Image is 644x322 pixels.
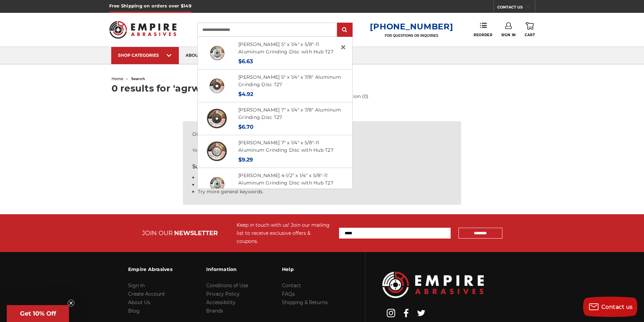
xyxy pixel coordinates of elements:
[238,124,254,130] span: $6.70
[174,229,218,237] span: NEWSLETTER
[128,262,172,276] h3: Empire Abrasives
[238,140,333,153] a: [PERSON_NAME] 7" x 1/4" x 5/8"-11 Aluminum Grinding Disc with Hub T27
[7,305,69,322] div: Get 10% OffClose teaser
[497,3,535,13] a: CONTACT US
[112,76,123,81] a: home
[131,76,145,81] span: search
[525,33,535,37] span: Cart
[238,172,333,186] a: [PERSON_NAME] 4-1/2" x 1/4" x 5/8"-11 Aluminum Grinding Disc with Hub T27
[192,163,452,171] h5: Suggestions:
[112,84,533,93] h1: 0 results for 'agrw-108.07'
[238,107,341,121] a: [PERSON_NAME] 7" x 1/4" x 7/8" Aluminum Grinding Disc T27
[206,282,248,289] a: Conditions of Use
[382,272,484,298] img: Empire Abrasives Logo Image
[206,42,229,65] img: 5" aluminum grinding wheel with hub
[238,58,253,65] span: $6.63
[206,108,229,130] img: 7" Aluminum Grinding Wheel
[128,291,165,297] a: Create Account
[142,229,173,237] span: JOIN OUR
[198,188,452,195] li: Try more general keywords.
[474,22,492,37] a: Reorder
[20,310,56,317] span: Get 10% Off
[206,291,240,297] a: Privacy Policy
[238,41,333,55] a: [PERSON_NAME] 5" x 1/4" x 5/8"-11 Aluminum Grinding Disc with Hub T27
[282,282,301,289] a: Contact
[237,221,332,245] div: Keep in touch with us! Join our mailing list to receive exclusive offers & coupons.
[179,47,214,64] a: about us
[206,299,236,305] a: Accessibility
[474,33,492,37] span: Reorder
[370,33,453,38] p: FOR QUESTIONS OR INQUIRIES
[601,304,633,310] span: Contact us
[525,22,535,37] a: Cart
[238,91,253,97] span: $4.92
[238,156,253,163] span: $9.29
[118,53,172,58] div: SHOP CATEGORIES
[192,147,452,153] p: Your search for " " did not match any products or information.
[206,262,248,276] h3: Information
[340,41,346,54] span: ×
[206,308,223,314] a: Brands
[338,42,349,53] a: Close
[282,262,328,276] h3: Help
[501,33,516,37] span: Sign In
[68,300,74,306] button: Close teaser
[282,291,295,297] a: FAQs
[370,22,453,31] a: [PHONE_NUMBER]
[192,131,452,138] div: Did you mean:
[206,173,229,196] img: Aluminum Grinding Wheel with Hub
[128,282,145,289] a: Sign In
[128,299,150,305] a: About Us
[109,17,177,43] img: Empire Abrasives
[206,141,229,163] img: 7" Aluminum Grinding Wheel with Hub
[282,299,328,305] a: Shipping & Returns
[583,297,637,317] button: Contact us
[128,308,140,314] a: Blog
[238,74,341,88] a: [PERSON_NAME] 5" x 1/4" x 7/8" Aluminum Grinding Disc T27
[338,23,352,37] input: Submit
[206,74,229,97] img: 5" Aluminum Grinding Wheel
